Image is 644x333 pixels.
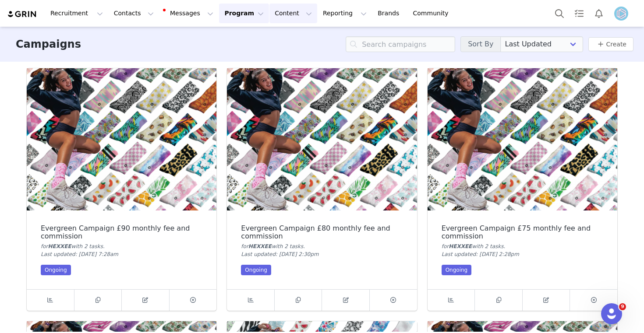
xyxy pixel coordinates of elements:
[67,8,84,15] h1: GRIN
[248,243,272,249] span: HEXXEE
[318,4,372,23] button: Reporting
[428,68,617,210] img: Evergreen Campaign £75 monthly fee and commission
[17,130,27,140] img: Sarah avatar
[37,5,51,19] img: Profile image for Marie
[501,243,503,249] span: s
[442,250,603,258] div: Last updated: [DATE] 2:28pm
[442,242,603,250] div: for with 2 task .
[154,4,170,19] div: Close
[7,112,168,305] div: GRIN Product Team says…
[21,123,31,133] img: Rafael avatar
[614,7,628,21] img: d03a1a7a-aaaf-4b0a-83df-faef6ca5e800.png
[100,243,103,249] span: s
[241,224,403,240] div: Evergreen Campaign £80 monthly fee and commission
[50,5,64,19] img: Profile image for Darlene
[25,206,148,213] b: See how it works in under a minute
[346,36,455,52] input: Search campaigns
[109,4,159,23] button: Contacts
[550,4,569,23] button: Search
[48,243,71,249] span: HEXXEE
[408,4,458,23] a: Community
[41,224,202,240] div: Evergreen Campaign £90 monthly fee and commission
[40,127,95,134] span: GRIN Product Team
[601,303,622,324] iframe: Intercom live chat
[18,206,157,214] div: 🎥 →
[18,145,157,154] div: 🚀
[6,4,22,20] button: go back
[301,243,303,249] span: s
[269,4,317,23] button: Content
[589,4,609,23] button: Notifications
[241,250,403,258] div: Last updated: [DATE] 2:30pm
[449,243,472,249] span: HEXXEE
[442,265,472,275] div: Ongoing
[18,218,157,284] iframe: loom
[25,146,140,153] b: New! Multi-Store Discount Codes
[588,37,633,51] button: Create
[27,68,216,210] img: Evergreen Campaign £90 monthly fee and commission
[595,39,626,49] a: Create
[24,130,35,140] img: Jeremy avatar
[41,265,71,275] div: Ongoing
[137,4,154,20] button: Home
[609,7,637,21] button: Profile
[27,71,159,96] div: We are piloting a new Live Chat system! Tech Support will be available for immediate responses du...
[442,224,603,240] div: Evergreen Campaign £75 monthly fee and commission
[570,4,589,23] a: Tasks
[227,68,417,210] img: Evergreen Campaign £80 monthly fee and commission
[159,4,219,23] button: Messages
[219,4,269,23] button: Program
[241,242,403,250] div: for with 2 task .
[25,5,39,19] img: Profile image for John
[16,36,81,52] h3: Campaigns
[45,4,108,23] button: Recruitment
[41,250,202,258] div: Last updated: [DATE] 7:28am
[372,4,407,23] a: Brands
[7,10,38,18] img: grin logo
[41,242,202,250] div: for with 2 task .
[619,303,626,310] span: 9
[18,158,157,201] div: Managing codes across multiple stores just got way easier. You can now create one discount code t...
[241,265,271,275] div: Ongoing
